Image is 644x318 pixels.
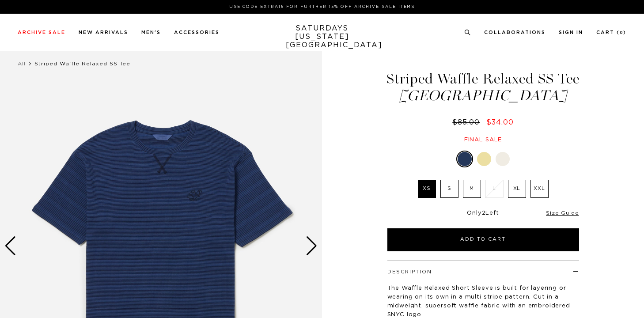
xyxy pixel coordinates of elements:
[484,30,546,35] a: Collaborations
[596,30,626,35] a: Cart (0)
[387,269,432,274] button: Description
[508,180,526,198] label: XL
[18,61,26,66] a: All
[286,24,359,49] a: SATURDAYS[US_STATE][GEOGRAPHIC_DATA]
[486,119,514,126] span: $34.00
[18,30,65,35] a: Archive Sale
[463,180,481,198] label: M
[620,31,623,35] small: 0
[482,210,486,216] span: 2
[546,210,579,216] a: Size Guide
[387,210,579,217] div: Only Left
[174,30,220,35] a: Accessories
[440,180,458,198] label: S
[34,61,130,66] span: Striped Waffle Relaxed SS Tee
[452,119,483,126] del: $85.00
[387,228,579,251] button: Add to Cart
[386,136,580,144] div: Final sale
[79,30,128,35] a: New Arrivals
[530,180,549,198] label: XXL
[306,236,318,256] div: Next slide
[21,4,623,10] p: Use Code EXTRA15 for Further 15% Off Archive Sale Items
[4,236,16,256] div: Previous slide
[418,180,436,198] label: XS
[386,88,580,103] span: [GEOGRAPHIC_DATA]
[386,72,580,103] h1: Striped Waffle Relaxed SS Tee
[141,30,161,35] a: Men's
[559,30,583,35] a: Sign In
